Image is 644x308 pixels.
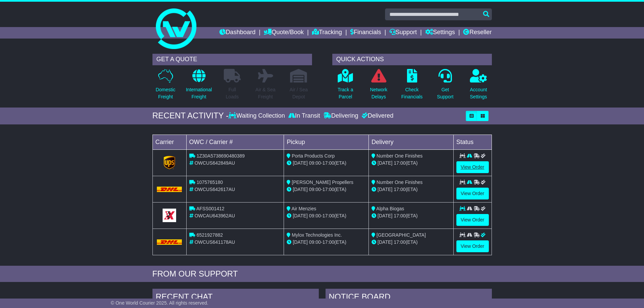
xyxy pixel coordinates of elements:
[436,69,454,104] a: GetSupport
[157,239,182,245] img: DHL.png
[152,269,492,279] div: FROM OUR SUPPORT
[287,239,366,246] div: - (ETA)
[372,212,451,219] div: (ETA)
[224,86,241,100] p: Full Loads
[196,206,224,211] span: AFSS001412
[186,86,212,100] p: International Freight
[401,69,423,104] a: CheckFinancials
[229,112,286,120] div: Waiting Collection
[338,86,353,100] p: Track a Parcel
[394,213,406,218] span: 17:00
[425,27,455,39] a: Settings
[377,153,423,159] span: Number One Finishes
[163,209,176,222] img: GetCarrierServiceLogo
[394,187,406,192] span: 17:00
[292,232,342,238] span: Mylox Technologies Inc.
[164,156,175,169] img: GetCarrierServiceLogo
[291,206,316,211] span: Air Menzies
[377,232,426,238] span: [GEOGRAPHIC_DATA]
[394,239,406,245] span: 17:00
[394,160,406,166] span: 17:00
[437,86,453,100] p: Get Support
[152,54,312,65] div: GET A QUOTE
[332,54,492,65] div: QUICK ACTIONS
[368,135,453,149] td: Delivery
[152,289,319,307] div: RECENT CHAT
[470,86,487,100] p: Account Settings
[186,135,284,149] td: OWC / Carrier #
[463,27,492,39] a: Reseller
[284,135,369,149] td: Pickup
[456,188,489,199] a: View Order
[309,239,321,245] span: 09:00
[470,69,487,104] a: AccountSettings
[312,27,342,39] a: Tracking
[111,300,209,306] span: © One World Courier 2025. All rights reserved.
[360,112,393,120] div: Delivered
[157,187,182,192] img: DHL.png
[156,86,175,100] p: Domestic Freight
[456,214,489,226] a: View Order
[326,289,492,307] div: NOTICE BOARD
[292,180,353,185] span: [PERSON_NAME] Propellers
[293,187,308,192] span: [DATE]
[376,206,404,211] span: Alpha Biogas
[194,160,235,166] span: OWCUS642849AU
[370,86,387,100] p: Network Delays
[322,112,360,120] div: Delivering
[287,212,366,219] div: - (ETA)
[309,187,321,192] span: 09:00
[337,69,354,104] a: Track aParcel
[194,213,235,218] span: OWCAU643962AU
[293,213,308,218] span: [DATE]
[453,135,492,149] td: Status
[323,187,334,192] span: 17:00
[350,27,381,39] a: Financials
[456,240,489,252] a: View Order
[290,86,308,100] p: Air / Sea Depot
[378,187,392,192] span: [DATE]
[377,180,423,185] span: Number One Finishes
[309,213,321,218] span: 09:00
[401,86,423,100] p: Check Financials
[323,213,334,218] span: 17:00
[219,27,256,39] a: Dashboard
[194,239,235,245] span: OWCUS641178AU
[292,153,335,159] span: Porta Products Corp
[256,86,276,100] p: Air & Sea Freight
[293,160,308,166] span: [DATE]
[378,160,392,166] span: [DATE]
[287,112,322,120] div: In Transit
[372,239,451,246] div: (ETA)
[287,160,366,167] div: - (ETA)
[194,187,235,192] span: OWCUS642617AU
[369,69,387,104] a: NetworkDelays
[152,135,186,149] td: Carrier
[287,186,366,193] div: - (ETA)
[378,239,392,245] span: [DATE]
[309,160,321,166] span: 09:00
[372,186,451,193] div: (ETA)
[293,239,308,245] span: [DATE]
[196,232,223,238] span: 6521927882
[323,239,334,245] span: 17:00
[378,213,392,218] span: [DATE]
[372,160,451,167] div: (ETA)
[196,180,223,185] span: 1075765180
[155,69,175,104] a: DomesticFreight
[152,111,229,121] div: RECENT ACTIVITY -
[456,161,489,173] a: View Order
[196,153,244,159] span: 1Z30A5738690480389
[323,160,334,166] span: 17:00
[264,27,304,39] a: Quote/Book
[389,27,417,39] a: Support
[186,69,212,104] a: InternationalFreight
